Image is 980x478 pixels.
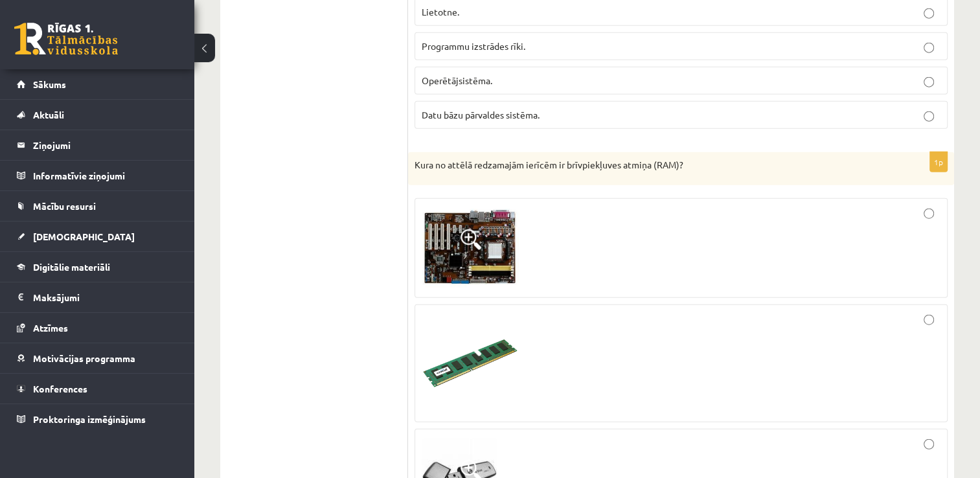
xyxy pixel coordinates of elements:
[33,282,178,312] legend: Maksājumi
[924,8,934,19] input: Lietotne.
[17,252,178,282] a: Digitālie materiāli
[17,313,178,343] a: Atzīmes
[924,77,934,87] input: Operētājsistēma.
[33,352,135,364] span: Motivācijas programma
[924,111,934,122] input: Datu bāzu pārvaldes sistēma.
[422,74,492,86] span: Operētājsistēma.
[33,261,110,273] span: Digitālie materiāli
[33,109,64,120] span: Aktuāli
[14,23,118,55] a: Rīgas 1. Tālmācības vidusskola
[33,231,135,242] span: [DEMOGRAPHIC_DATA]
[422,315,519,412] img: 2.jpg
[415,159,883,172] p: Kura no attēlā redzamajām ierīcēm ir brīvpiekļuves atmiņa (RAM)?
[924,43,934,53] input: Programmu izstrādes rīki.
[17,404,178,434] a: Proktoringa izmēģinājums
[17,130,178,160] a: Ziņojumi
[33,161,178,190] legend: Informatīvie ziņojumi
[17,374,178,404] a: Konferences
[33,130,178,160] legend: Ziņojumi
[422,109,540,120] span: Datu bāzu pārvaldes sistēma.
[422,209,519,288] img: 1.PNG
[33,78,66,90] span: Sākums
[17,222,178,251] a: [DEMOGRAPHIC_DATA]
[929,152,948,172] p: 1p
[17,69,178,99] a: Sākums
[33,200,96,212] span: Mācību resursi
[17,161,178,190] a: Informatīvie ziņojumi
[17,282,178,312] a: Maksājumi
[422,40,525,52] span: Programmu izstrādes rīki.
[33,322,68,334] span: Atzīmes
[17,343,178,373] a: Motivācijas programma
[33,413,146,425] span: Proktoringa izmēģinājums
[17,191,178,221] a: Mācību resursi
[17,100,178,130] a: Aktuāli
[33,383,87,394] span: Konferences
[422,6,459,17] span: Lietotne.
